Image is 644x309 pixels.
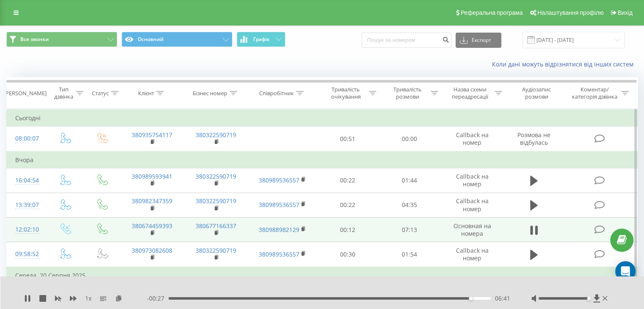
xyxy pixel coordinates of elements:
[6,32,117,47] button: Все звонки
[362,33,451,48] input: Пошук за номером
[253,36,270,42] span: Графік
[512,86,561,100] div: Аудіозапис розмови
[495,294,510,303] span: 06:41
[132,131,172,139] a: 380935754117
[492,60,638,68] a: Коли дані можуть відрізнятися вiд інших систем
[537,9,603,16] span: Налаштування профілю
[317,193,379,217] td: 00:22
[587,297,590,300] div: Accessibility label
[379,127,440,152] td: 00:00
[379,218,440,242] td: 07:13
[20,36,49,43] span: Все звонки
[7,267,638,284] td: Середа, 20 Серпня 2025
[132,172,172,180] a: 380989593941
[15,172,38,189] div: 16:04:54
[440,242,504,267] td: Callback на номер
[259,176,299,184] a: 380989536557
[7,152,638,168] td: Вчора
[440,168,504,193] td: Callback на номер
[15,197,38,213] div: 13:39:07
[15,246,38,262] div: 09:58:52
[196,246,236,254] a: 380322590719
[379,168,440,193] td: 01:44
[259,226,299,234] a: 380988982129
[15,221,38,238] div: 12:02:10
[237,32,285,47] button: Графік
[440,127,504,152] td: Callback на номер
[618,9,633,16] span: Вихід
[615,261,636,281] div: Open Intercom Messenger
[386,86,428,100] div: Тривалість розмови
[138,90,154,97] div: Клієнт
[7,110,638,127] td: Сьогодні
[469,297,473,300] div: Accessibility label
[259,201,299,209] a: 380989536557
[122,32,232,47] button: Основний
[196,131,236,139] a: 380322590719
[196,172,236,180] a: 380322590719
[53,86,73,100] div: Тип дзвінка
[317,242,379,267] td: 00:30
[132,246,172,254] a: 380973082608
[517,131,550,146] span: Розмова не відбулась
[15,130,38,147] div: 08:00:07
[461,9,523,16] span: Реферальна програма
[196,222,236,230] a: 380677166337
[92,90,109,97] div: Статус
[317,127,379,152] td: 00:51
[317,218,379,242] td: 00:12
[456,33,501,48] button: Експорт
[448,86,492,100] div: Назва схеми переадресації
[440,218,504,242] td: Основная на номера
[440,193,504,217] td: Callback на номер
[193,90,227,97] div: Бізнес номер
[259,250,299,258] a: 380989536557
[325,86,367,100] div: Тривалість очікування
[4,90,47,97] div: [PERSON_NAME]
[132,222,172,230] a: 380674459393
[317,168,379,193] td: 00:22
[569,86,619,100] div: Коментар/категорія дзвінка
[196,197,236,205] a: 380322590719
[259,90,294,97] div: Співробітник
[379,193,440,217] td: 04:35
[379,242,440,267] td: 01:54
[147,294,169,303] span: - 00:27
[85,294,91,303] span: 1 x
[132,197,172,205] a: 380982347359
